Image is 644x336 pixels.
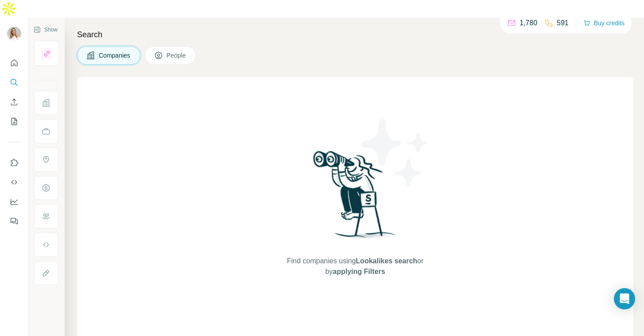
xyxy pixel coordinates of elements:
div: Open Intercom Messenger [614,288,635,309]
button: Use Surfe API [7,174,21,190]
button: My lists [7,113,21,129]
button: Search [7,74,21,90]
h4: Search [77,28,633,41]
img: Avatar [7,27,21,41]
button: Quick start [7,55,21,71]
button: Show [27,23,64,36]
button: Feedback [7,213,21,229]
span: Find companies using or by [284,256,426,277]
span: Lookalikes search [356,257,417,265]
button: Buy credits [583,17,625,29]
p: 1,780 [520,18,537,28]
span: applying Filters [333,268,385,275]
button: Enrich CSV [7,94,21,110]
p: 591 [557,18,569,28]
span: People [167,51,187,60]
span: Companies [99,51,131,60]
button: Use Surfe on LinkedIn [7,155,21,171]
img: Surfe Illustration - Woman searching with binoculars [309,148,401,247]
button: Dashboard [7,194,21,210]
img: Surfe Illustration - Stars [355,113,435,192]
